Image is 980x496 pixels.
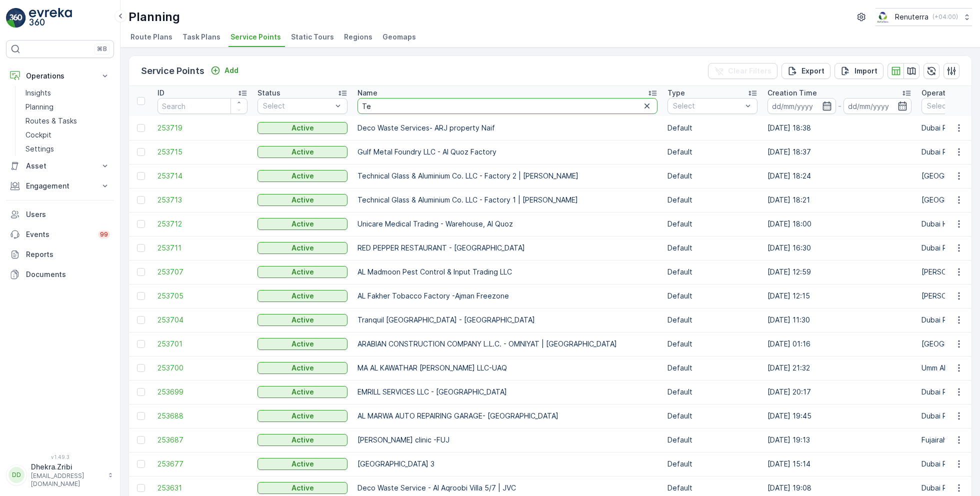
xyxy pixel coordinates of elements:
[352,428,662,452] td: [PERSON_NAME] clinic -FUJ
[6,176,114,196] button: Engagement
[662,140,762,164] td: Default
[182,32,220,42] span: Task Plans
[352,404,662,428] td: AL MARWA AUTO REPAIRING GARAGE- [GEOGRAPHIC_DATA]
[157,291,247,301] span: 253705
[157,219,247,229] a: 253712
[157,195,247,205] a: 253713
[662,188,762,212] td: Default
[157,435,247,445] a: 253687
[97,45,107,53] p: ⌘B
[257,434,347,446] button: Active
[762,428,916,452] td: [DATE] 19:13
[291,315,314,325] p: Active
[932,13,958,21] p: ( +04:00 )
[291,171,314,181] p: Active
[26,71,94,81] p: Operations
[838,100,841,112] p: -
[21,86,114,100] a: Insights
[673,101,742,111] p: Select
[767,98,836,114] input: dd/mm/yyyy
[352,236,662,260] td: RED PEPPER RESTAURANT - [GEOGRAPHIC_DATA]
[291,195,314,205] p: Active
[206,64,242,76] button: Add
[801,66,824,76] p: Export
[667,88,685,98] p: Type
[662,332,762,356] td: Default
[157,363,247,373] a: 253700
[157,411,247,421] a: 253688
[662,404,762,428] td: Default
[762,164,916,188] td: [DATE] 18:24
[26,181,94,191] p: Engagement
[137,124,145,132] div: Toggle Row Selected
[257,314,347,326] button: Active
[21,128,114,142] a: Cockpit
[762,452,916,476] td: [DATE] 15:14
[921,88,960,98] p: Operations
[8,467,24,483] div: DD
[137,316,145,324] div: Toggle Row Selected
[6,264,114,284] a: Documents
[257,194,347,206] button: Active
[854,66,877,76] p: Import
[137,148,145,156] div: Toggle Row Selected
[137,292,145,300] div: Toggle Row Selected
[157,243,247,253] span: 253711
[291,435,314,445] p: Active
[257,290,347,302] button: Active
[31,462,103,472] p: Dhekra.Zribi
[29,8,72,28] img: logo_light-DOdMpM7g.png
[662,356,762,380] td: Default
[875,8,972,26] button: Renuterra(+04:00)
[230,32,281,42] span: Service Points
[834,63,883,79] button: Import
[662,116,762,140] td: Default
[291,123,314,133] p: Active
[137,196,145,204] div: Toggle Row Selected
[762,236,916,260] td: [DATE] 16:30
[257,338,347,350] button: Active
[662,284,762,308] td: Default
[357,88,377,98] p: Name
[357,98,657,114] input: Search
[352,452,662,476] td: [GEOGRAPHIC_DATA] 3
[352,260,662,284] td: AL Madmoon Pest Control & Input Trading LLC
[6,204,114,224] a: Users
[291,147,314,157] p: Active
[762,332,916,356] td: [DATE] 01:16
[257,482,347,494] button: Active
[157,387,247,397] a: 253699
[781,63,830,79] button: Export
[21,100,114,114] a: Planning
[137,412,145,420] div: Toggle Row Selected
[662,212,762,236] td: Default
[26,269,110,279] p: Documents
[843,98,912,114] input: dd/mm/yyyy
[100,230,108,238] p: 99
[21,142,114,156] a: Settings
[352,284,662,308] td: AL Fakher Tobacco Factory -Ajman Freezone
[137,364,145,372] div: Toggle Row Selected
[6,66,114,86] button: Operations
[157,483,247,493] a: 253631
[25,116,77,126] p: Routes & Tasks
[137,244,145,252] div: Toggle Row Selected
[352,212,662,236] td: Unicare Medical Trading - Warehouse, Al Quoz
[157,147,247,157] a: 253715
[21,114,114,128] a: Routes & Tasks
[137,436,145,444] div: Toggle Row Selected
[25,130,51,140] p: Cockpit
[352,116,662,140] td: Deco Waste Services- ARJ property Naif
[257,122,347,134] button: Active
[291,291,314,301] p: Active
[6,244,114,264] a: Reports
[130,32,172,42] span: Route Plans
[157,339,247,349] a: 253701
[352,164,662,188] td: Technical Glass & Aluminium Co. LLC - Factory 2 | [PERSON_NAME]
[157,88,164,98] p: ID
[6,454,114,460] span: v 1.49.3
[762,140,916,164] td: [DATE] 18:37
[291,483,314,493] p: Active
